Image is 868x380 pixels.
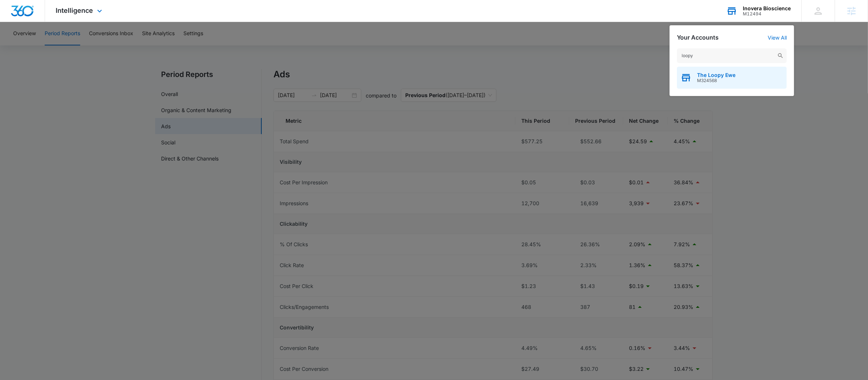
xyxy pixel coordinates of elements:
[56,7,93,14] span: Intelligence
[743,5,791,11] div: account name
[697,72,735,78] span: The Loopy Ewe
[677,67,787,89] button: The Loopy EweM324568
[743,11,791,16] div: account id
[677,48,787,63] input: Search Accounts
[697,78,735,83] span: M324568
[677,34,719,41] h2: Your Accounts
[768,34,787,41] a: View All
